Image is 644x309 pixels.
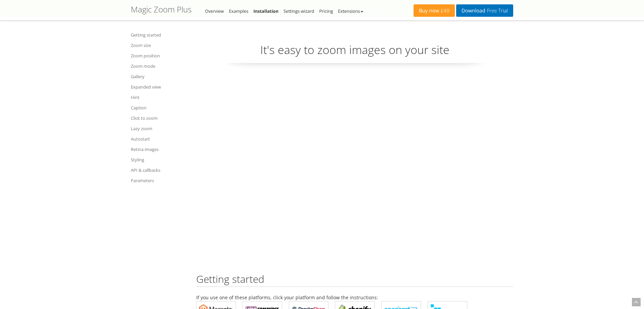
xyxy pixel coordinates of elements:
[131,104,188,112] a: Caption
[456,4,513,17] a: DownloadFree Trial
[131,41,188,49] a: Zoom size
[131,176,188,185] a: Parameters
[131,83,188,91] a: Expanded view
[319,8,333,14] a: Pricing
[131,93,188,101] a: Hint
[131,145,188,153] a: Retina images
[131,114,188,122] a: Click to zoom
[131,124,188,133] a: Lazy zoom
[131,31,188,39] a: Getting started
[485,8,508,13] span: Free Trial
[205,8,224,14] a: Overview
[439,8,449,13] span: £49
[131,5,192,14] h1: Magic Zoom Plus
[131,52,188,60] a: Zoom position
[131,72,188,81] a: Gallery
[196,273,513,287] h2: Getting started
[253,8,278,14] a: Installation
[414,4,455,17] a: Buy now£49
[229,8,248,14] a: Examples
[196,42,513,63] p: It's easy to zoom images on your site
[283,8,314,14] a: Settings wizard
[131,166,188,174] a: API & callbacks
[131,135,188,143] a: Autostart
[338,8,363,14] a: Extensions
[131,156,188,164] a: Styling
[131,62,188,70] a: Zoom mode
